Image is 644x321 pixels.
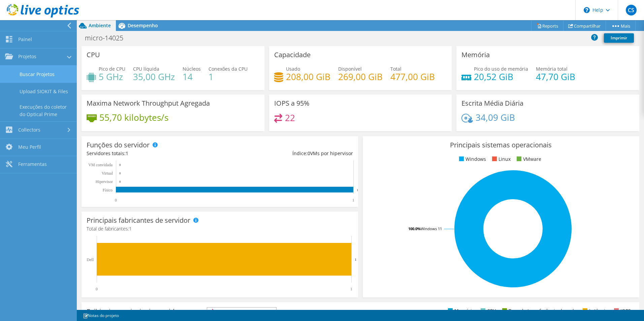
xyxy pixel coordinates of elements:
[183,66,201,72] span: Núcleos
[612,307,631,315] li: IOPS
[626,5,637,15] span: CS
[133,73,175,80] h4: 35,00 GHz
[133,66,159,72] span: CPU líquida
[96,179,113,184] text: Hipervisor
[461,100,523,107] h3: Escrita Média Diária
[99,114,168,121] h4: 55,70 kilobytes/s
[82,34,134,42] h1: micro-14025
[87,100,210,107] h3: Maxima Network Throughput Agregada
[102,171,113,176] text: Virtual
[87,225,353,233] h4: Total de fabricantes:
[103,188,112,192] tspan: Físico
[220,150,353,157] div: Índice: VMs por hipervisor
[274,51,311,59] h3: Capacidade
[457,155,486,163] li: Windows
[87,141,150,149] h3: Funções do servidor
[490,155,511,163] li: Linux
[390,73,435,80] h4: 477,00 GiB
[357,188,358,192] text: 1
[408,226,421,231] tspan: 100.0%
[474,73,528,80] h4: 20,52 GiB
[126,150,128,156] span: 1
[474,66,528,72] span: Pico do uso de memória
[78,311,124,320] a: Notas do projeto
[208,66,248,72] span: Conexões da CPU
[99,73,125,80] h4: 5 GHz
[119,172,121,175] text: 0
[531,21,563,31] a: Reports
[274,100,310,107] h3: IOPS a 95%
[89,22,111,29] span: Ambiente
[352,198,354,203] text: 1
[476,114,515,121] h4: 34,09 GiB
[87,257,94,262] text: Dell
[115,198,117,203] text: 0
[501,307,577,315] li: Taxa de transferência de rede
[128,22,158,29] span: Desempenho
[446,307,475,315] li: Memória
[461,51,490,59] h3: Memória
[581,307,608,315] li: Latência
[536,73,575,80] h4: 47,70 GiB
[286,73,330,80] h4: 208,00 GiB
[421,226,442,231] tspan: Windows 11
[183,73,201,80] h4: 14
[584,7,590,13] svg: \n
[96,287,98,291] text: 0
[338,66,362,72] span: Disponível
[129,225,132,232] span: 1
[479,307,496,315] li: CPU
[87,150,220,157] div: Servidores totais:
[308,150,310,156] span: 0
[208,73,248,80] h4: 1
[338,73,383,80] h4: 269,00 GiB
[207,308,276,316] span: IOPS
[286,66,300,72] span: Usado
[87,217,190,224] h3: Principais fabricantes de servidor
[368,141,634,149] h3: Principais sistemas operacionais
[563,21,606,31] a: Compartilhar
[604,33,634,43] a: Imprimir
[99,66,125,72] span: Pico de CPU
[285,114,295,121] h4: 22
[119,163,121,167] text: 0
[536,66,568,72] span: Memória total
[119,180,121,183] text: 0
[390,66,401,72] span: Total
[606,21,636,31] a: Mais
[87,51,100,59] h3: CPU
[350,287,352,291] text: 1
[355,257,357,261] text: 1
[88,163,112,167] text: VM convidada
[515,155,541,163] li: VMware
